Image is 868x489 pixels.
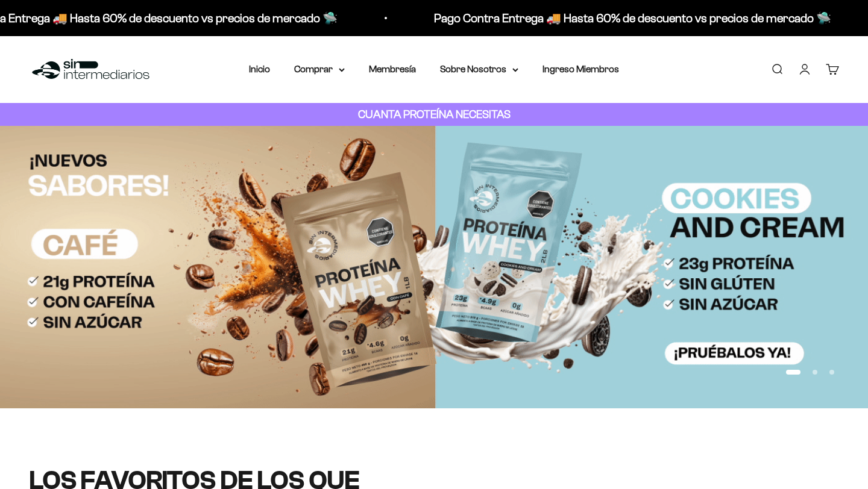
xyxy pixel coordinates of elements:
summary: Sobre Nosotros [440,61,518,77]
a: Membresía [369,64,416,74]
a: Inicio [249,64,270,74]
summary: Comprar [294,61,345,77]
p: Pago Contra Entrega 🚚 Hasta 60% de descuento vs precios de mercado 🛸 [432,8,829,28]
a: Ingreso Miembros [542,64,619,74]
strong: CUANTA PROTEÍNA NECESITAS [358,108,511,120]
